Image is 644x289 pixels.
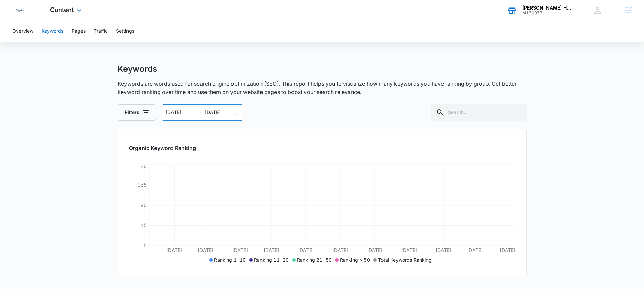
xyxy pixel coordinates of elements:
button: Filters [118,104,156,121]
button: Overview [12,20,33,42]
span: Content [50,6,74,13]
button: Keywords [42,20,63,42]
tspan: [DATE] [366,247,382,253]
h2: Organic Keyword Ranking [129,144,515,152]
span: Total Keywords Ranking [378,257,432,263]
span: Ranking 1-10 [214,257,246,263]
input: Search... [431,104,527,121]
tspan: 135 [137,182,147,188]
tspan: [DATE] [232,247,248,253]
h1: Keywords [118,64,157,74]
tspan: [DATE] [332,247,348,253]
tspan: [DATE] [401,247,417,253]
tspan: 180 [137,163,147,169]
span: swap-right [197,110,202,115]
tspan: [DATE] [435,247,451,253]
span: Ranking 21-50 [297,257,332,263]
button: Settings [116,20,134,42]
tspan: [DATE] [298,247,313,253]
div: account name [522,5,572,11]
tspan: [DATE] [264,247,279,253]
tspan: [DATE] [500,247,515,253]
tspan: 90 [140,202,147,208]
span: Ranking > 50 [340,257,370,263]
span: Ranking 11-20 [254,257,289,263]
tspan: 0 [144,243,147,248]
input: End date [205,109,233,116]
button: Pages [72,20,86,42]
div: account id [522,11,572,15]
tspan: [DATE] [198,247,213,253]
input: Start date [166,109,194,116]
tspan: [DATE] [467,247,482,253]
tspan: [DATE] [166,247,182,253]
p: Keywords are words used for search engine optimization (SEO). This report helps you to visualize ... [118,80,527,96]
img: Sigler Corporate [14,4,26,16]
button: Traffic [94,20,108,42]
tspan: 45 [140,222,147,228]
span: to [197,110,202,115]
